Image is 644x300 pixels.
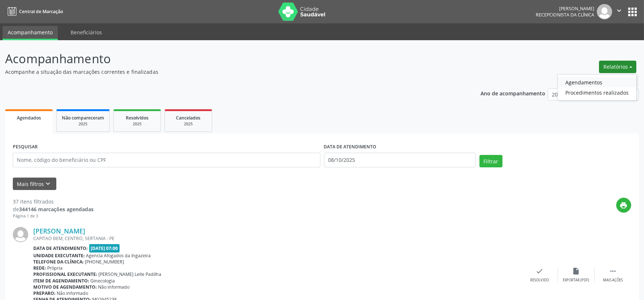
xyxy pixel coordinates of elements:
a: Acompanhamento [3,26,58,40]
b: Rede: [33,265,46,271]
span: Recepcionista da clínica [536,12,594,18]
b: Item de agendamento: [33,278,89,284]
b: Telefone da clínica: [33,259,84,265]
span: Não compareceram [62,115,104,121]
label: PESQUISAR [13,141,38,153]
div: 2025 [62,121,104,127]
div: 2025 [170,121,207,127]
ul: Relatórios [557,74,637,100]
span: Ginecologia [91,278,115,284]
b: Preparo: [33,290,56,296]
span: Central de Marcação [19,8,63,15]
a: Procedimentos realizados [558,87,636,98]
i: check [536,267,544,275]
a: Agendamentos [558,77,636,87]
span: Agencia Afogados da Ingazeira [86,252,151,259]
button: Filtrar [479,155,502,167]
button:  [612,4,626,19]
div: 37 itens filtrados [13,198,94,205]
div: Mais ações [603,278,623,283]
span: Resolvidos [126,115,148,121]
span: Própria [48,265,63,271]
i: print [620,201,628,209]
span: [PERSON_NAME] Leite Padilha [99,271,162,277]
button: Relatórios [599,61,636,73]
b: Unidade executante: [33,252,85,259]
img: img [597,4,612,19]
span: Não informado [57,290,88,296]
b: Profissional executante: [33,271,97,277]
p: Acompanhe a situação das marcações correntes e finalizadas [5,68,449,76]
span: Não informado [98,284,130,290]
button: Mais filtroskeyboard_arrow_down [13,178,56,190]
div: 2025 [119,121,155,127]
div: Página 1 de 3 [13,213,94,219]
i: keyboard_arrow_down [44,180,52,188]
button: apps [626,5,639,18]
input: Nome, código do beneficiário ou CPF [13,153,320,167]
span: [DATE] 07:00 [89,244,120,252]
div: Resolvido [530,278,549,283]
input: Selecione um intervalo [324,153,476,167]
span: Cancelados [176,115,201,121]
i:  [609,267,617,275]
div: CAPITAO BEM, CENTRO, SERTANIA - PE [33,235,521,242]
button: print [616,198,631,213]
p: Acompanhamento [5,50,449,68]
span: Agendados [17,115,41,121]
a: Central de Marcação [5,5,63,18]
img: img [13,227,28,242]
a: [PERSON_NAME] [33,227,85,235]
i:  [615,7,623,15]
i: insert_drive_file [572,267,580,275]
div: Exportar (PDF) [563,278,590,283]
b: Data de atendimento: [33,245,88,251]
div: de [13,205,94,213]
span: [PHONE_NUMBER] [85,259,124,265]
a: Beneficiários [65,26,107,39]
p: Ano de acompanhamento [481,88,545,98]
b: Motivo de agendamento: [33,284,97,290]
div: [PERSON_NAME] [536,5,594,12]
label: DATA DE ATENDIMENTO [324,141,377,153]
strong: 344146 marcações agendadas [19,206,94,213]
